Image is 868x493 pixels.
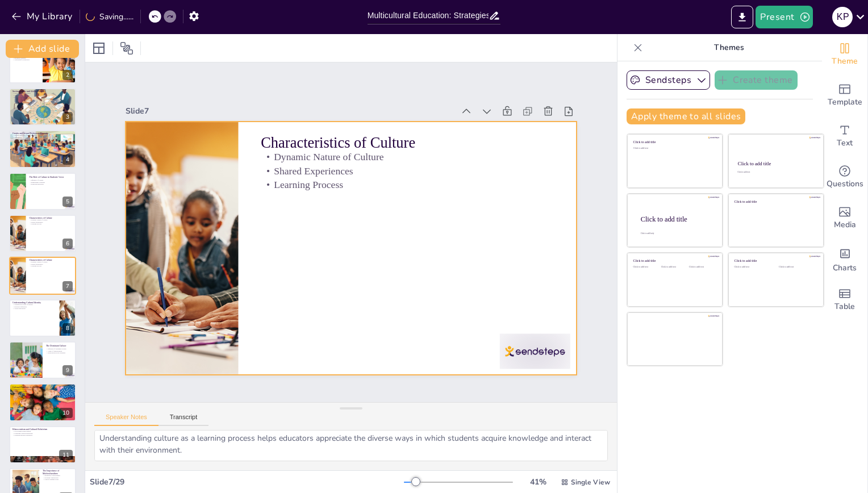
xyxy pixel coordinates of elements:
p: Equitable Strategies [12,97,73,99]
div: 9 [9,341,76,379]
div: Click to add text [779,266,815,269]
p: Safe Spaces [12,136,73,139]
div: Slide 7 / 29 [90,477,404,487]
div: 11 [59,450,73,460]
button: Apply theme to all slides [627,108,745,124]
p: Importance of Cultural Pluralism [12,388,73,390]
p: The Role of Culture in Students’ Lives [29,175,73,178]
div: 3 [9,88,76,126]
p: Critical Thinking Skills [43,479,73,481]
p: [DEMOGRAPHIC_DATA] Inclusion [12,135,73,137]
span: Template [828,96,862,108]
div: 6 [62,239,73,249]
div: Change the overall theme [822,34,867,75]
p: Learning Process [278,153,561,257]
div: Layout [90,39,108,57]
span: Single View [571,478,610,487]
p: Supportive Policies [12,139,73,141]
p: Historical Influences [12,306,56,308]
p: Shared Experiences [29,221,73,223]
div: 7 [9,257,76,294]
p: Fostering Appreciation [43,477,73,479]
input: Insert title [368,7,489,24]
div: Saving...... [86,11,133,22]
p: Socioeconomic Challenges [12,92,73,94]
p: Enhancing Understanding [43,475,73,477]
div: 5 [9,173,76,210]
button: My Library [9,7,77,26]
div: 8 [62,323,73,333]
div: 4 [62,154,73,165]
p: Ethnocentrism and Cultural Relativism [12,428,73,431]
p: Characteristics of Culture [29,216,73,220]
div: Add ready made slides [822,75,867,116]
div: 9 [62,365,73,375]
p: Shared Experiences [282,139,565,243]
p: Learning Process [29,223,73,225]
div: Add a table [822,279,867,320]
p: Shared Experiences [29,263,73,265]
span: Theme [832,55,858,68]
div: Click to add title [738,161,813,166]
textarea: Acknowledging the dynamic nature of culture is important for educators. As cultures evolve, so do... [94,430,608,461]
div: Click to add text [661,266,687,269]
span: Media [834,219,856,231]
div: Click to add text [737,172,813,174]
div: 4 [9,130,76,168]
div: Add text boxes [822,116,867,157]
button: K P [832,6,853,28]
p: Values of Individualism [46,350,73,352]
p: Social Interactions [12,307,56,310]
p: Cultural Pluralism vs. Assimilation [12,385,73,388]
div: Click to add text [633,147,715,150]
p: Themes [647,34,811,61]
div: Click to add title [633,259,715,263]
button: Add slide [6,40,79,58]
p: Dynamic Nature of Culture [29,219,73,221]
span: Position [120,41,133,55]
div: Slide 7 [172,42,488,154]
span: Questions [827,178,863,190]
div: Add charts and graphs [822,239,867,279]
div: 6 [9,215,76,252]
span: Text [837,137,853,149]
p: Multifaceted Nature of Identity [12,303,56,306]
p: Gender and Sexual Preference Diversity [12,132,73,135]
button: Present [756,6,812,28]
p: Characteristics of Culture [290,109,575,220]
button: Create theme [715,70,798,90]
div: Click to add title [735,199,816,203]
p: Influence of Culture [29,179,73,181]
p: Modeling Inclusive Behaviors [12,434,73,437]
div: Add images, graphics, shapes or video [822,198,867,239]
p: Engagement Strategies [29,181,73,183]
div: Click to add text [689,266,715,269]
p: Challenges for Educators [12,59,39,61]
p: Promoting Cultural Relativism [12,432,73,434]
p: Learning Process [29,265,73,268]
div: 41 % [524,477,552,487]
p: Dynamic Nature of Culture [286,126,569,230]
p: Respecting Diverse Identities [46,352,73,354]
div: Click to add text [735,266,770,269]
p: Supporting Heritage [12,392,73,394]
p: Special Education Needs [12,94,73,97]
div: Click to add body [641,232,712,235]
span: Table [834,300,855,313]
div: 7 [62,281,73,291]
button: Speaker Notes [94,413,158,426]
p: Characteristics of Culture [29,258,73,262]
p: Dynamic Nature of Culture [29,261,73,264]
p: Understanding Cultural Identity [12,300,56,304]
div: 11 [9,426,76,463]
p: The Dominant Culture [46,344,73,348]
div: Click to add title [641,215,713,223]
div: Click to add text [633,266,659,269]
button: Transcript [158,413,209,426]
p: Influence of Dominant Culture [46,348,73,350]
div: 10 [59,408,73,418]
div: Get real-time input from your audience [822,157,867,198]
p: The Importance of Multiculturalism [43,469,73,475]
span: Charts [833,262,857,274]
div: 2 [9,45,76,83]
